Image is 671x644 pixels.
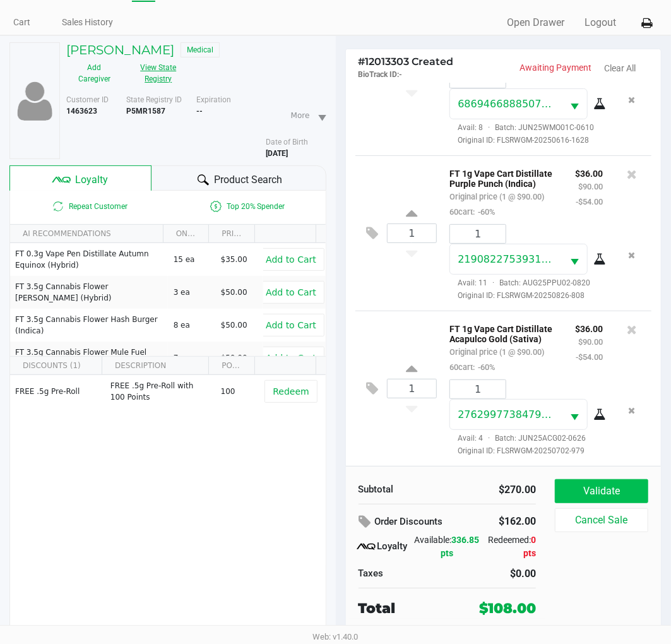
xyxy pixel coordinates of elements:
[13,15,30,30] a: Cart
[266,320,316,330] span: Add to Cart
[66,95,109,104] span: Customer ID
[400,70,403,79] span: -
[489,511,536,532] div: $162.00
[221,288,247,297] span: $50.00
[483,123,495,132] span: ·
[168,199,326,214] span: Top 20% Spender
[126,107,165,116] b: P5MR1587
[563,400,587,429] button: Select
[163,225,209,243] th: ON HAND
[449,347,544,357] small: Original price (1 @ $90.00)
[449,434,586,443] span: Avail: 4 Batch: JUN25ACG02-0626
[458,253,561,265] span: 2190822753931782
[266,254,316,265] span: Add to Cart
[458,98,561,110] span: 6869466888507490
[10,357,102,375] th: DISCOUNTS (1)
[10,309,168,342] td: FT 3.5g Cannabis Flower Hash Burger (Indica)
[10,243,168,276] td: FT 0.3g Vape Pen Distillate Autumn Equinox (Hybrid)
[105,375,215,408] td: FREE .5g Pre-Roll with 100 Points
[449,445,603,456] span: Original ID: FLSRWGM-20250702-979
[624,244,641,267] button: Remove the package from the orderLine
[10,225,326,356] div: Data table
[624,88,641,112] button: Remove the package from the orderLine
[563,244,587,274] button: Select
[313,632,359,641] span: Web: v1.40.0
[66,107,97,116] b: 1463623
[487,278,499,287] span: ·
[286,99,331,131] li: More
[10,342,168,374] td: FT 3.5g Cannabis Flower Mule Fuel (Sativa)
[449,134,603,146] span: Original ID: FLSRWGM-20250616-1628
[208,225,254,243] th: PRICE
[75,172,108,188] span: Loyalty
[576,352,603,362] small: -$54.00
[479,598,536,619] div: $108.00
[359,482,438,497] div: Subtotal
[66,42,174,57] h5: [PERSON_NAME]
[575,165,603,179] p: $36.00
[196,107,203,116] b: --
[359,70,400,79] span: BioTrack ID:
[449,278,590,287] span: Avail: 11 Batch: AUG25PPU02-0820
[221,255,247,264] span: $35.00
[10,225,163,243] th: AI RECOMMENDATIONS
[503,61,591,75] p: Awaiting Payment
[458,408,561,420] span: 2762997738479787
[449,123,594,132] span: Avail: 8 Batch: JUN25WMO01C-0610
[168,309,215,342] td: 8 ea
[168,243,215,276] td: 15 ea
[266,353,316,363] span: Add to Cart
[449,165,556,189] p: FT 1g Vape Cart Distillate Purple Punch (Indica)
[266,287,316,297] span: Add to Cart
[258,248,324,271] button: Add to Cart
[50,199,66,214] inline-svg: Is repeat customer
[576,197,603,206] small: -$54.00
[359,539,415,554] div: Loyalty
[181,42,220,57] span: Medical
[441,535,480,558] span: 336.85 pts
[221,354,247,362] span: $50.00
[555,479,648,503] button: Validate
[449,207,495,217] small: 60cart:
[624,399,641,422] button: Remove the package from the orderLine
[575,321,603,334] p: $36.00
[10,357,326,565] div: Data table
[359,56,365,68] span: #
[266,149,288,158] b: [DATE]
[475,207,495,217] span: -60%
[10,375,105,408] td: FREE .5g Pre-Roll
[604,62,636,75] button: Clear All
[258,347,324,369] button: Add to Cart
[483,434,495,443] span: ·
[449,192,544,201] small: Original price (1 @ $90.00)
[585,15,617,30] button: Logout
[449,362,495,372] small: 60cart:
[456,482,536,498] div: $270.00
[266,138,308,146] span: Date of Birth
[258,281,324,304] button: Add to Cart
[456,566,536,581] div: $0.00
[359,511,471,534] div: Order Discounts
[122,57,187,89] button: View State Registry
[291,110,310,121] span: More
[196,95,231,104] span: Expiration
[10,276,168,309] td: FT 3.5g Cannabis Flower [PERSON_NAME] (Hybrid)
[578,337,603,347] small: $90.00
[359,566,438,581] div: Taxes
[62,15,113,30] a: Sales History
[555,508,648,532] button: Cancel Sale
[214,172,282,188] span: Product Search
[449,321,556,344] p: FT 1g Vape Cart Distillate Acapulco Gold (Sativa)
[258,314,324,337] button: Add to Cart
[221,321,247,330] span: $50.00
[273,386,309,397] span: Redeem
[508,15,565,30] button: Open Drawer
[208,357,254,375] th: POINTS
[415,534,480,560] div: Available:
[102,357,208,375] th: DESCRIPTION
[264,380,317,403] button: Redeem
[359,598,460,619] div: Total
[578,182,603,191] small: $90.00
[126,95,182,104] span: State Registry ID
[208,199,223,214] inline-svg: Is a top 20% spender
